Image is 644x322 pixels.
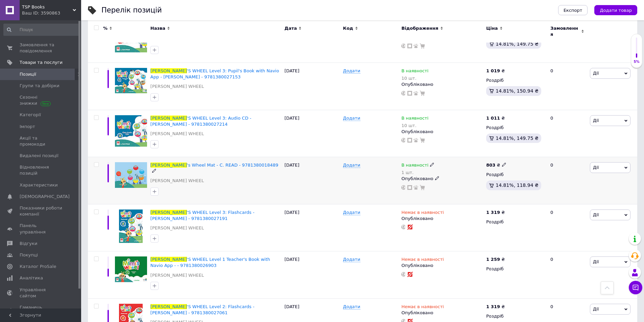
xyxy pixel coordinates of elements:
span: Показники роботи компанії [20,205,63,217]
span: В наявності [401,163,428,170]
div: 0 [546,157,588,204]
span: Додати [343,257,360,262]
div: 5% [631,59,642,64]
span: [PERSON_NAME] [150,163,187,168]
button: Додати товар [594,5,637,15]
span: Дії [593,212,599,217]
div: ₴ [486,68,505,74]
span: [PERSON_NAME] [150,116,187,121]
img: MIMI'S WHEEL Level 3: Audio CD - Carol Read - 9781380027214 [115,115,147,147]
div: 0 [546,110,588,157]
div: Ваш ID: 3590863 [22,10,81,16]
span: Покупці [20,252,38,258]
span: Додати [343,210,360,215]
b: 1 259 [486,257,500,262]
span: Аналітика [20,275,43,281]
div: Опубліковано [401,129,483,135]
div: Опубліковано [401,81,483,88]
div: 10 шт. [401,76,428,81]
span: Відгуки [20,241,37,247]
button: Чат з покупцем [629,281,642,294]
div: Роздріб [486,266,545,272]
div: [DATE] [283,63,341,110]
span: Каталог ProSale [20,264,56,270]
span: 'S WHEEL Level 1 Teacher's Book with Navio App - - 9781380026903 [150,257,270,268]
div: Опубліковано [401,176,483,182]
span: Ціна [486,25,498,31]
span: Характеристики [20,182,58,188]
span: Управління сайтом [20,287,63,299]
span: Замовлення та повідомлення [20,42,63,54]
div: Опубліковано [401,216,483,222]
span: Акції та промокоди [20,135,63,147]
div: Роздріб [486,77,545,83]
div: 0 [546,204,588,251]
span: Немає в наявності [401,257,444,264]
img: MIMI'S WHEEL Level 3: Flashcards - Carol Read - 9781380027191 [119,209,143,243]
span: [PERSON_NAME] [150,210,187,215]
span: [PERSON_NAME] [150,68,187,73]
span: Експорт [564,8,582,13]
span: Видалені позиції [20,153,58,159]
b: 803 [486,163,495,168]
span: Додати [343,116,360,121]
span: 'S WHEEL Level 2: Flashcards - [PERSON_NAME] - 9781380027061 [150,304,255,315]
div: ₴ [486,209,505,216]
b: 1 019 [486,68,500,73]
span: % [103,25,108,31]
a: [PERSON_NAME] WHEEL [150,272,204,278]
a: [PERSON_NAME]'S WHEEL Level 3: Flashcards - [PERSON_NAME] - 9781380027191 [150,210,255,221]
span: 14.81%, 149.75 ₴ [496,41,539,47]
div: [DATE] [283,157,341,204]
span: Сезонні знижки [20,94,63,106]
a: [PERSON_NAME] WHEEL [150,178,204,184]
span: Додати [343,163,360,168]
a: [PERSON_NAME] WHEEL [150,83,204,90]
img: MIMI'S WHEEL Level 3: Pupil's Book with Navio App - Carol Read - 9781380027153 [115,68,147,94]
div: [DATE] [283,204,341,251]
span: Немає в наявності [401,210,444,217]
span: Дії [593,306,599,312]
span: Панель управління [20,223,63,235]
span: 'S WHEEL Level 3: Flashcards - [PERSON_NAME] - 9781380027191 [150,210,255,221]
img: MIMI'S WHEEL Level 1 Teacher's Book with Navio App - - 9781380026903 [115,256,147,282]
a: [PERSON_NAME] WHEEL [150,225,204,231]
span: Відображення [401,25,438,31]
div: 0 [546,251,588,299]
a: [PERSON_NAME]'S WHEEL Level 3: Pupil's Book with Navio App - [PERSON_NAME] - 9781380027153 [150,68,279,79]
div: [DATE] [283,251,341,299]
b: 1 319 [486,210,500,215]
a: [PERSON_NAME] WHEEL [150,131,204,137]
span: 's Wheel Mat - C. READ - 9781380018489 [187,163,279,168]
span: Додати товар [600,8,632,13]
div: Перелік позицій [101,7,162,14]
div: Роздріб [486,125,545,131]
a: [PERSON_NAME]'s Wheel Mat - C. READ - 9781380018489 [150,163,279,168]
div: ₴ [486,256,505,263]
span: [PERSON_NAME] [150,304,187,309]
div: ₴ [486,115,505,121]
span: Імпорт [20,124,35,130]
b: 1 011 [486,116,500,121]
span: Немає в наявності [401,304,444,311]
span: Дата [285,25,297,31]
span: Відновлення позицій [20,164,63,176]
span: 'S WHEEL Level 3: Audio CD - [PERSON_NAME] - 9781380027214 [150,116,252,127]
span: 14.81%, 150.94 ₴ [496,88,539,94]
span: [PERSON_NAME] [150,257,187,262]
span: 'S WHEEL Level 3: Pupil's Book with Navio App - [PERSON_NAME] - 9781380027153 [150,68,279,79]
div: ₴ [486,162,506,168]
span: 14.81%, 118.94 ₴ [496,182,539,188]
span: В наявності [401,68,428,75]
a: [PERSON_NAME]'S WHEEL Level 2: Flashcards - [PERSON_NAME] - 9781380027061 [150,304,255,315]
span: TSP Books [22,4,73,10]
input: Пошук [3,24,80,36]
div: Роздріб [486,172,545,178]
div: 10 шт. [401,123,428,128]
div: Опубліковано [401,310,483,316]
a: [PERSON_NAME]'S WHEEL Level 1 Teacher's Book with Navio App - - 9781380026903 [150,257,270,268]
span: Замовлення [550,25,579,38]
span: Товари та послуги [20,59,63,66]
span: [DEMOGRAPHIC_DATA] [20,194,70,200]
span: Назва [150,25,165,31]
